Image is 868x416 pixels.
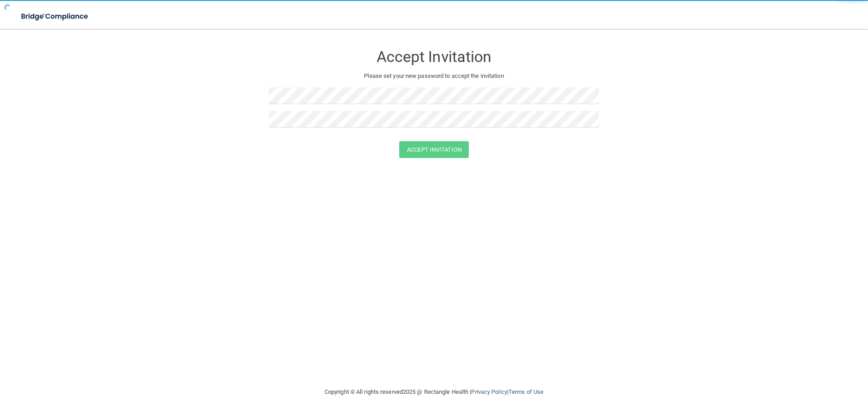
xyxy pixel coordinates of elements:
p: Please set your new password to accept the invitation [276,71,592,81]
button: Accept Invitation [399,141,469,158]
div: Copyright © All rights reserved 2025 @ Rectangle Health | | [269,378,599,406]
a: Privacy Policy [471,388,507,395]
a: Terms of Use [509,388,543,395]
img: bridge_compliance_login_screen.278c3ca4.svg [14,7,97,26]
h3: Accept Invitation [269,48,599,65]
